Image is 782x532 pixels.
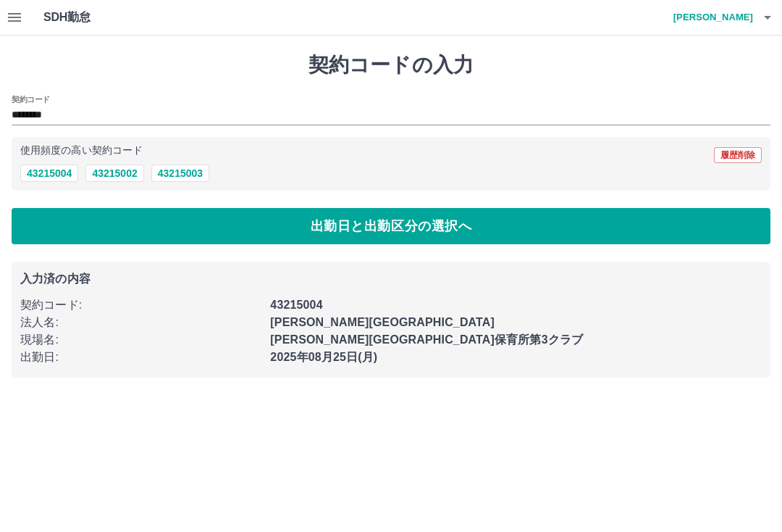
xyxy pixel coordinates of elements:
[20,349,261,366] p: 出勤日 :
[270,316,495,328] b: [PERSON_NAME][GEOGRAPHIC_DATA]
[20,273,762,285] p: 入力済の内容
[270,333,583,346] b: [PERSON_NAME][GEOGRAPHIC_DATA]保育所第3クラブ
[151,165,209,182] button: 43215003
[714,147,762,163] button: 履歴削除
[12,53,770,78] h1: 契約コードの入力
[270,299,322,311] b: 43215004
[20,296,261,314] p: 契約コード :
[20,165,78,182] button: 43215004
[12,208,770,244] button: 出勤日と出勤区分の選択へ
[20,331,261,349] p: 現場名 :
[20,146,143,156] p: 使用頻度の高い契約コード
[85,165,143,182] button: 43215002
[270,351,377,363] b: 2025年08月25日(月)
[12,93,50,105] h2: 契約コード
[20,314,261,331] p: 法人名 :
